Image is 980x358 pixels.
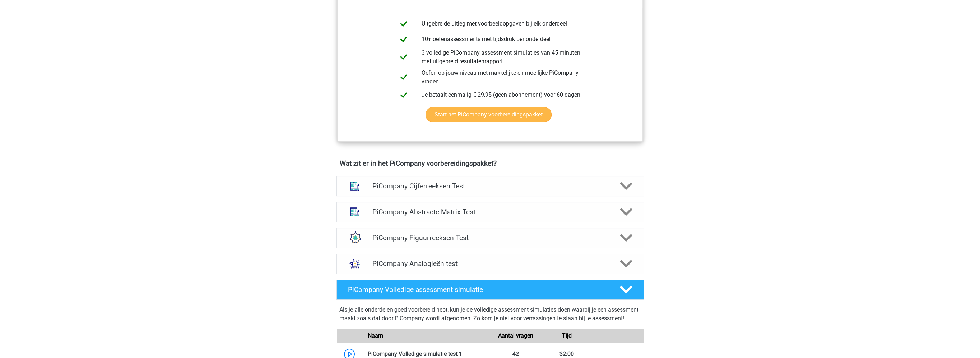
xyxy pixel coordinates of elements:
a: figuurreeksen PiCompany Figuurreeksen Test [334,228,647,248]
h4: PiCompany Analogieën test [372,260,608,268]
div: Tijd [541,331,592,340]
h4: PiCompany Volledige assessment simulatie [348,285,608,294]
h4: PiCompany Figuurreeksen Test [372,234,608,242]
div: Aantal vragen [490,331,541,340]
a: cijferreeksen PiCompany Cijferreeksen Test [334,176,647,196]
div: Als je alle onderdelen goed voorbereid hebt, kun je de volledige assessment simulaties doen waarb... [339,306,641,326]
img: cijferreeksen [345,176,364,195]
a: analogieen PiCompany Analogieën test [334,254,647,274]
img: abstracte matrices [345,202,364,221]
h4: PiCompany Cijferreeksen Test [372,182,608,190]
h4: PiCompany Abstracte Matrix Test [372,208,608,216]
a: Start het PiCompany voorbereidingspakket [426,107,552,122]
h4: Wat zit er in het PiCompany voorbereidingspakket? [340,159,641,167]
img: analogieen [345,254,364,273]
div: Naam [362,331,490,340]
img: figuurreeksen [345,228,364,247]
a: PiCompany Volledige assessment simulatie [334,280,647,300]
a: abstracte matrices PiCompany Abstracte Matrix Test [334,202,647,222]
